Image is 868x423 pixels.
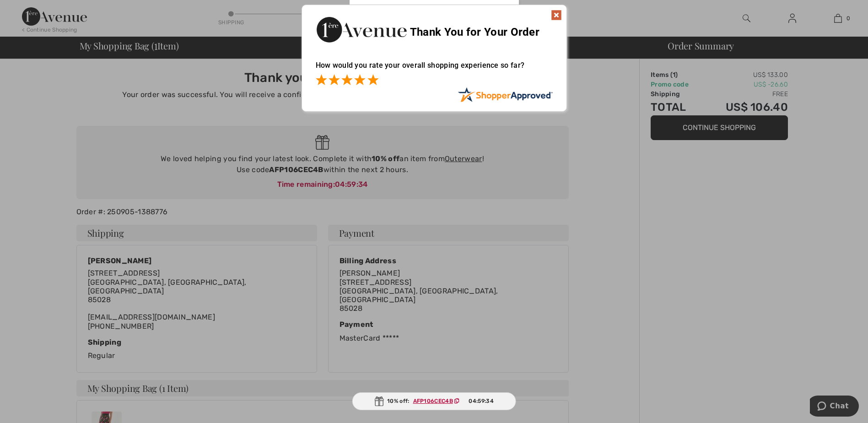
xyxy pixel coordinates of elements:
span: Thank You for Your Order [410,26,539,38]
span: 04:59:34 [469,397,493,405]
span: Chat [20,6,39,15]
img: Gift.svg [374,396,383,406]
div: How would you rate your overall shopping experience so far? [316,52,553,87]
ins: AFP106CEC4B [413,398,453,404]
img: Thank You for Your Order [316,14,407,45]
div: 10% off: [352,392,516,410]
img: x [551,10,562,21]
